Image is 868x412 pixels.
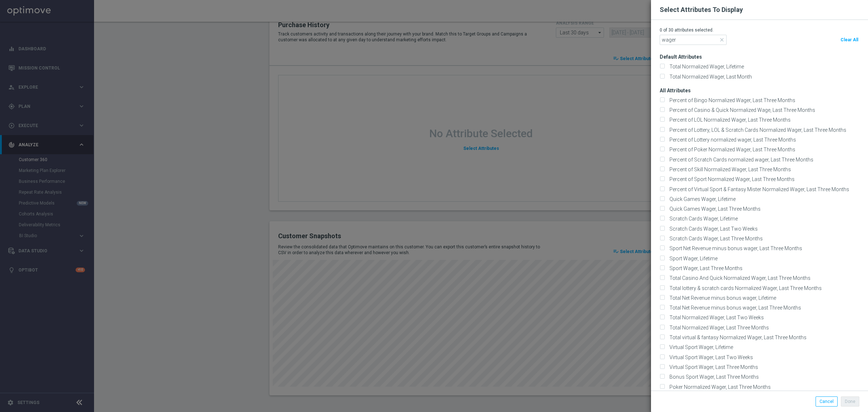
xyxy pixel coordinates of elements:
[667,314,764,321] label: Total Normalized Wager, Last Two Weeks
[667,226,758,232] label: Scratch Cards Wager, Last Two Weeks
[667,344,733,350] label: Virtual Sport Wager, Lifetime
[667,255,718,262] label: Sport Wager, Lifetime
[667,186,849,193] label: Percent of Virtual Sport & Fantasy Mister Normalized Wager, Last Three Months
[667,176,795,182] label: Percent of Sport Normalized Wager, Last Three Months
[667,63,744,70] label: Total Normalized Wager, Lifetime
[667,245,802,252] label: Sport Net Revenue minus bonus wager, Last Three Months
[667,374,759,380] label: Bonus Sport Wager, Last Three Months
[841,396,859,407] button: Done
[667,73,752,80] label: Total Normalized Wager, Last Month
[667,384,771,390] label: Poker Normalized Wager, Last Three Months
[839,35,859,45] button: Clear All
[667,196,736,202] label: Quick Games Wager, Lifetime
[667,295,776,301] label: Total Net Revenue minus bonus wager, Lifetime
[660,81,868,94] h3: All Attributes
[667,166,791,173] label: Percent of Skill Normalized Wager, Last Three Months
[667,265,743,272] label: Sport Wager, Last Three Months
[667,107,815,113] label: Percent of Casino & Quick Normalized Wage, Last Three Months
[660,35,727,45] input: Search
[667,285,822,291] label: Total lottery & scratch cards Normalized Wager, Last Three Months
[667,215,738,222] label: Scratch Cards Wager, Lifetime
[667,156,813,163] label: Percent of Scratch Cards normalized wager, Last Three Months
[660,27,859,33] p: 0 of 30 attributes selected.
[841,37,858,42] span: Clear All
[660,5,743,14] h2: Select Attributes To Display
[667,334,807,341] label: Total virtual & fantasy Normalized Wager, Last Three Months
[660,48,868,60] h3: Default Attributes
[667,324,769,331] label: Total Normalized Wager, Last Three Months
[667,97,795,104] label: Percent of Bingo Normalized Wager, Last Three Months
[667,364,758,370] label: Virtual Sport Wager, Last Three Months
[667,117,791,123] label: Percent of LOL Normalized Wager, Last Three Months
[667,275,810,281] label: Total Casino And Quick Normalized Wager, Last Three Months
[667,206,761,212] label: Quick Games Wager, Last Three Months
[667,136,796,143] label: Percent of Lottery normalized wager, Last Three Months
[667,354,753,361] label: Virtual Sport Wager, Last Two Weeks
[667,235,763,242] label: Scratch Cards Wager, Last Three Months
[667,304,801,311] label: Total Net Revenue minus bonus wager, Last Three Months
[667,127,846,133] label: Percent of Lottery, LOL & Scratch Cards Normalized Wager, Last Three Months
[816,396,838,407] button: Cancel
[667,146,795,153] label: Percent of Poker Normalized Wager, Last Three Months
[719,37,725,43] span: close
